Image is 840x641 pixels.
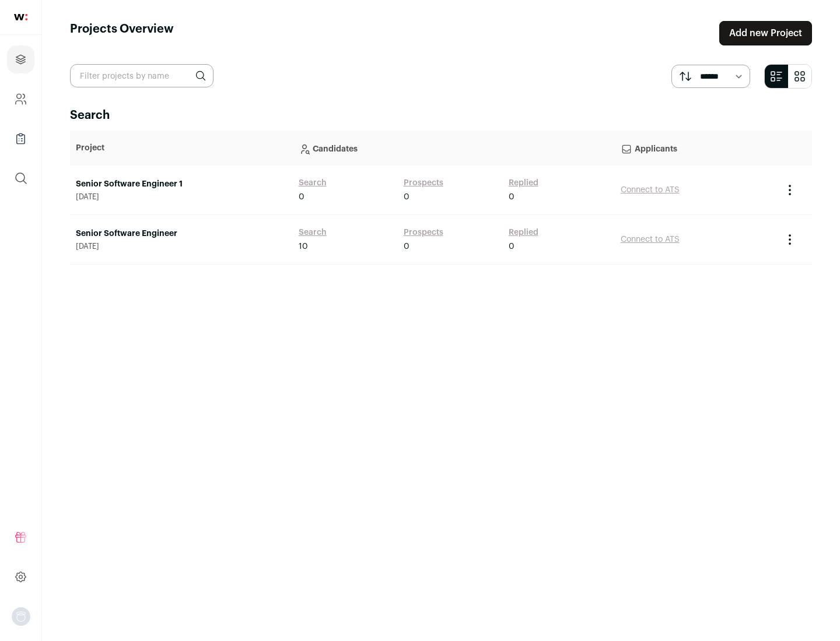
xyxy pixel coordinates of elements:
[509,241,514,252] span: 0
[404,191,409,203] span: 0
[70,64,213,87] input: Filter projects by name
[621,186,680,194] a: Connect to ATS
[783,233,797,246] button: Project Actions
[299,241,308,252] span: 10
[404,227,443,238] a: Prospects
[404,177,443,189] a: Prospects
[7,45,34,73] a: Projects
[299,136,609,160] p: Candidates
[76,192,287,202] span: [DATE]
[783,183,797,197] button: Project Actions
[70,107,812,124] h2: Search
[76,228,287,240] a: Senior Software Engineer
[299,177,327,189] a: Search
[76,242,287,251] span: [DATE]
[76,142,287,154] p: Project
[299,191,304,203] span: 0
[299,227,327,238] a: Search
[12,607,30,626] button: Open dropdown
[404,241,409,252] span: 0
[621,136,771,160] p: Applicants
[76,178,287,190] a: Senior Software Engineer 1
[621,235,680,244] a: Connect to ATS
[509,227,538,238] a: Replied
[7,85,34,113] a: Company and ATS Settings
[7,125,34,153] a: Company Lists
[509,177,538,189] a: Replied
[14,14,27,20] img: wellfound-shorthand-0d5821cbd27db2630d0214b213865d53afaa358527fdda9d0ea32b1df1b89c2c.svg
[719,21,812,45] a: Add new Project
[70,21,174,45] h1: Projects Overview
[12,607,30,626] img: nopic.png
[509,191,514,203] span: 0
